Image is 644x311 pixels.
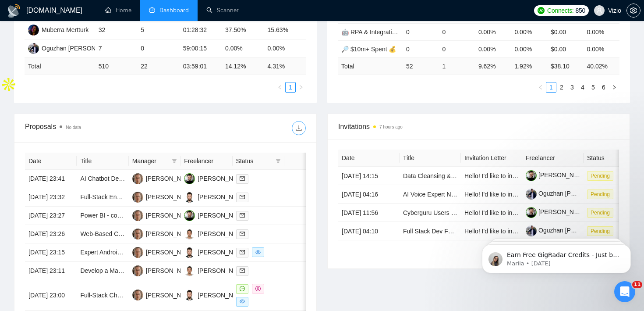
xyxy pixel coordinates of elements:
a: AI Chatbot Developer – Custom Trained on My Scripts & Style [80,175,249,182]
div: [PERSON_NAME] [146,229,196,239]
td: 1 [439,57,475,75]
button: download [292,121,306,135]
a: BC[PERSON_NAME] [184,267,248,274]
div: [PERSON_NAME] [146,174,196,183]
td: [DATE] 23:11 [25,262,77,280]
td: $0.00 [547,23,584,40]
td: Expert Android Developer with Wireguard Experience Needed [77,243,128,262]
time: 7 hours ago [379,125,403,129]
td: 22 [137,58,179,75]
td: AI Voice Expert Needed for Voice AI Agent Management [400,185,461,204]
td: 0.00% [583,23,619,40]
span: eye [255,250,261,255]
a: SK[PERSON_NAME] [132,230,196,237]
td: 7 [95,39,137,58]
td: 0.00% [475,40,511,57]
th: Title [400,150,461,167]
img: MC [184,247,195,258]
span: mail [240,231,245,236]
td: [DATE] 23:32 [25,188,77,207]
a: Develop a Marketplace project with live streaming. [80,267,217,274]
td: Cyberguru Users / Cyber Awareness Leaders in Italy – Paid Survey [400,204,461,222]
img: upwork-logo.png [538,7,545,14]
span: Connects: [547,6,573,15]
div: [PERSON_NAME] [146,211,196,220]
a: Web-Based Cloud File Upload Platform Development [80,230,225,237]
td: Total [338,57,403,75]
div: Proposals [25,121,166,135]
a: SK[PERSON_NAME] [132,175,196,182]
img: logo [7,4,21,18]
a: 🔎 $10m+ Spent 💰 [341,46,396,53]
div: [PERSON_NAME] [198,290,248,300]
a: OG[PERSON_NAME] [184,211,248,218]
span: message [240,286,245,291]
iframe: Intercom live chat [614,281,635,302]
td: 0.00% [475,23,511,40]
div: [PERSON_NAME] [198,266,248,275]
img: SK [132,192,143,203]
img: MM [28,25,39,36]
div: [PERSON_NAME] [198,192,248,202]
img: OG [184,210,195,221]
td: [DATE] 23:00 [25,280,77,311]
img: SK [132,229,143,240]
a: searchScanner [206,7,239,14]
a: Data Cleansing & Governance Specialist - Odoo Integration & Ultra-Secure Validation [403,172,635,179]
span: dollar [255,286,261,291]
span: Dashboard [159,7,189,14]
button: setting [626,4,640,18]
a: Full-Stack Engineer for AI-Powered Voice + Mobile/Web MVP [80,193,247,200]
a: OG[PERSON_NAME] [184,175,248,182]
span: mail [240,213,245,218]
td: Data Cleansing & Governance Specialist - Odoo Integration & Ultra-Secure Validation [400,167,461,185]
span: filter [276,158,281,164]
a: MC[PERSON_NAME] [184,193,248,200]
span: dashboard [149,7,155,13]
td: 0.00% [511,40,547,57]
span: No data [66,125,81,130]
a: OTOguzhan [PERSON_NAME] [28,44,119,51]
td: 32 [95,21,137,39]
td: 40.02 % [583,57,619,75]
td: 0.00% [222,39,264,58]
div: [PERSON_NAME] [146,247,196,257]
img: SK [132,173,143,184]
a: Pending [587,209,617,216]
img: c1ntb8EfcD4fRDMbFL2Ids_X2UMrq9QxXvC47xuukCApDWBZibKjrGYSBPBEYnsGNA [526,207,537,218]
td: [DATE] 04:10 [338,222,400,240]
td: Power BI - compare 2 csv files [77,207,128,225]
span: filter [172,158,177,164]
td: [DATE] 14:15 [338,167,400,185]
a: MMMuberra Mertturk [28,26,88,33]
td: 510 [95,58,137,75]
span: filter [170,154,179,168]
a: AI Voice Expert Needed for Voice AI Agent Management [403,191,556,198]
a: setting [626,7,640,14]
img: OT [28,43,39,54]
a: Power BI - compare 2 csv files [80,212,163,219]
th: Invitation Letter [461,150,522,167]
span: Manager [132,156,168,166]
a: Pending [587,190,617,197]
img: SK [132,247,143,258]
a: SK[PERSON_NAME] [132,193,196,200]
a: Expert Android Developer with Wireguard Experience Needed [80,249,248,256]
td: [DATE] 23:41 [25,170,77,188]
td: 52 [403,57,439,75]
td: 59:00:15 [180,39,222,58]
div: [PERSON_NAME] [198,174,248,183]
a: SK[PERSON_NAME] [132,248,196,255]
a: Oguzhan [PERSON_NAME] [526,190,616,197]
span: Invitations [338,121,619,132]
td: [DATE] 23:26 [25,225,77,243]
div: [PERSON_NAME] [198,211,248,220]
th: Manager [129,153,180,170]
a: homeHome [105,7,131,14]
th: Freelancer [522,150,584,167]
img: MC [184,192,195,203]
div: [PERSON_NAME] [146,192,196,202]
td: 0 [439,23,475,40]
td: [DATE] 23:27 [25,207,77,225]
